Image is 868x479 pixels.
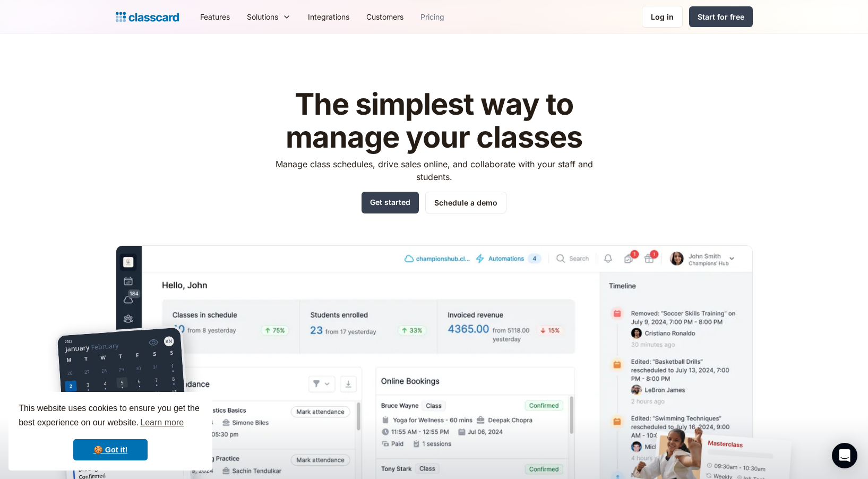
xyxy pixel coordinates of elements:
div: Open Intercom Messenger [832,443,857,468]
a: Customers [358,5,412,29]
a: home [116,10,179,24]
a: Log in [642,6,683,28]
div: Solutions [238,5,299,29]
a: Start for free [689,6,753,27]
a: learn more about cookies [139,415,185,431]
span: This website uses cookies to ensure you get the best experience on our website. [19,402,202,431]
a: Integrations [299,5,358,29]
div: cookieconsent [8,392,212,471]
div: Log in [651,11,674,22]
p: Manage class schedules, drive sales online, and collaborate with your staff and students. [265,158,603,183]
h1: The simplest way to manage your classes [265,88,603,153]
a: Pricing [412,5,453,29]
a: dismiss cookie message [73,439,148,460]
div: Start for free [698,11,744,22]
a: Schedule a demo [425,192,506,213]
a: Get started [362,192,419,213]
a: Features [192,5,238,29]
div: Solutions [247,11,278,22]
